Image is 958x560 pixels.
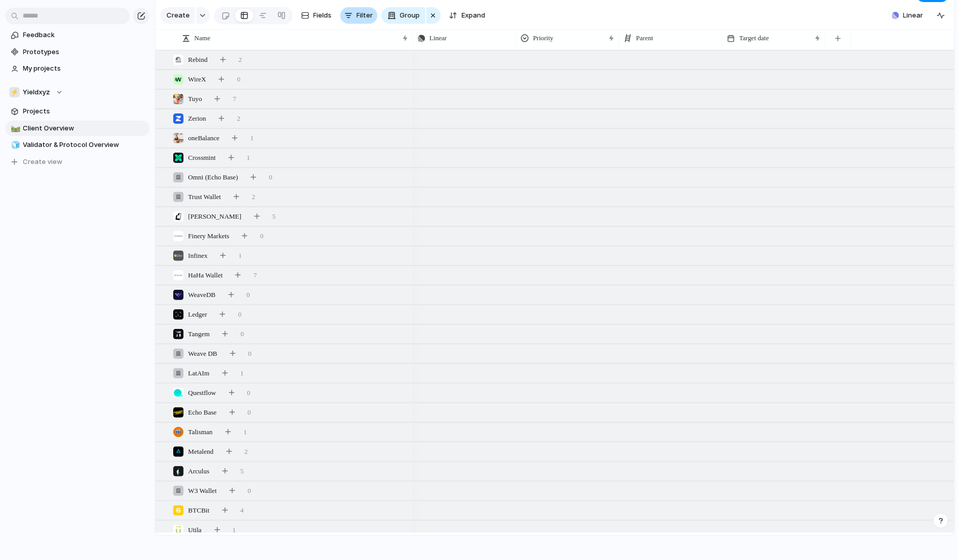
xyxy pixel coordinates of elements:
[188,192,221,202] span: Trust Wallet
[400,10,420,21] span: Group
[188,55,208,65] span: Rebind
[247,486,251,496] span: 0
[23,63,146,74] span: My projects
[5,137,150,153] a: 🧊Validator & Protocol Overview
[9,87,20,97] div: ⚡
[188,466,209,476] span: Arculus
[240,505,244,516] span: 4
[188,94,202,104] span: Tuyo
[240,466,244,476] span: 5
[239,251,242,261] span: 1
[269,172,273,183] span: 0
[23,30,146,40] span: Feedback
[23,87,51,97] span: Yieldxyz
[188,505,209,516] span: BTCBit
[246,290,250,300] span: 0
[188,172,238,183] span: Omni (Echo Base)
[254,270,257,281] span: 7
[23,123,146,134] span: Client Overview
[237,113,241,124] span: 2
[9,123,20,134] button: 🛤️
[188,133,220,143] span: oneBalance
[248,349,252,359] span: 0
[188,525,202,535] span: Utila
[241,329,244,339] span: 0
[461,10,485,21] span: Expand
[297,7,336,24] button: Fields
[188,231,229,241] span: Finery Markets
[194,33,210,43] span: Name
[11,122,18,134] div: 🛤️
[5,44,150,60] a: Prototypes
[188,329,210,339] span: Tangem
[739,33,769,43] span: Target date
[188,309,207,320] span: Ledger
[237,74,241,85] span: 0
[23,47,146,57] span: Prototypes
[888,8,928,23] button: Linear
[188,368,209,378] span: LatAIm
[246,153,250,163] span: 1
[23,140,146,150] span: Validator & Protocol Overview
[313,10,332,21] span: Fields
[9,140,20,150] button: 🧊
[5,27,150,43] a: Feedback
[239,55,242,65] span: 2
[188,427,212,437] span: Talisman
[272,211,276,222] span: 5
[430,33,447,43] span: Linear
[340,7,377,24] button: Filter
[243,427,247,437] span: 1
[188,74,206,85] span: WireX
[5,61,150,76] a: My projects
[23,106,146,117] span: Projects
[382,7,425,24] button: Group
[188,211,241,222] span: [PERSON_NAME]
[160,7,195,24] button: Create
[188,349,217,359] span: Weave DB
[445,7,489,24] button: Expand
[11,139,18,151] div: 🧊
[188,290,216,300] span: WeaveDB
[636,33,653,43] span: Parent
[233,94,237,104] span: 7
[533,33,554,43] span: Priority
[244,447,248,457] span: 2
[260,231,264,241] span: 0
[357,10,373,21] span: Filter
[188,153,216,163] span: Crossmint
[5,104,150,119] a: Projects
[188,486,217,496] span: W3 Wallet
[247,407,251,418] span: 0
[188,270,223,281] span: HaHa Wallet
[188,113,206,124] span: Zerion
[188,447,213,457] span: Metalend
[247,388,251,398] span: 0
[188,407,217,418] span: Echo Base
[23,157,63,167] span: Create view
[252,192,256,202] span: 2
[188,388,216,398] span: Questflow
[240,368,244,378] span: 1
[5,85,150,100] button: ⚡Yieldxyz
[5,121,150,136] a: 🛤️Client Overview
[251,133,254,143] span: 1
[5,154,150,170] button: Create view
[188,251,208,261] span: Infinex
[167,10,190,21] span: Create
[903,10,923,21] span: Linear
[233,525,236,535] span: 1
[238,309,242,320] span: 0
